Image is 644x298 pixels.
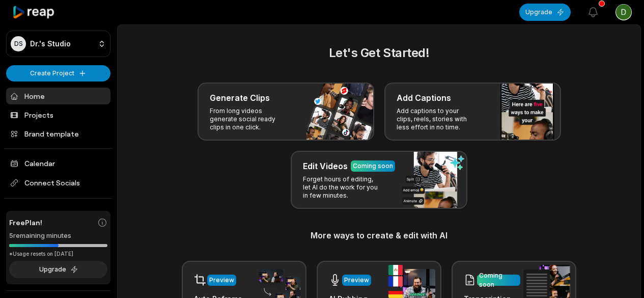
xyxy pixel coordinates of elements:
[479,271,518,289] div: Coming soon
[303,160,348,172] h3: Edit Videos
[344,276,369,285] div: Preview
[397,92,451,104] h3: Add Captions
[209,276,234,285] div: Preview
[353,161,393,171] div: Coming soon
[303,175,382,200] p: Forget hours of editing, let AI do the work for you in few minutes.
[6,106,110,123] a: Projects
[9,217,42,228] span: Free Plan!
[6,65,110,82] button: Create Project
[11,36,26,51] div: DS
[6,174,110,192] span: Connect Socials
[210,92,270,104] h3: Generate Clips
[9,250,107,258] div: *Usage resets on [DATE]
[6,155,110,172] a: Calendar
[9,261,107,278] button: Upgrade
[519,4,571,21] button: Upgrade
[6,88,110,104] a: Home
[6,125,110,142] a: Brand template
[130,44,628,62] h2: Let's Get Started!
[210,107,289,131] p: From long videos generate social ready clips in one click.
[130,229,628,241] h3: More ways to create & edit with AI
[9,231,107,241] div: 5 remaining minutes
[397,107,475,131] p: Add captions to your clips, reels, stories with less effort in no time.
[30,39,71,48] p: Dr.'s Studio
